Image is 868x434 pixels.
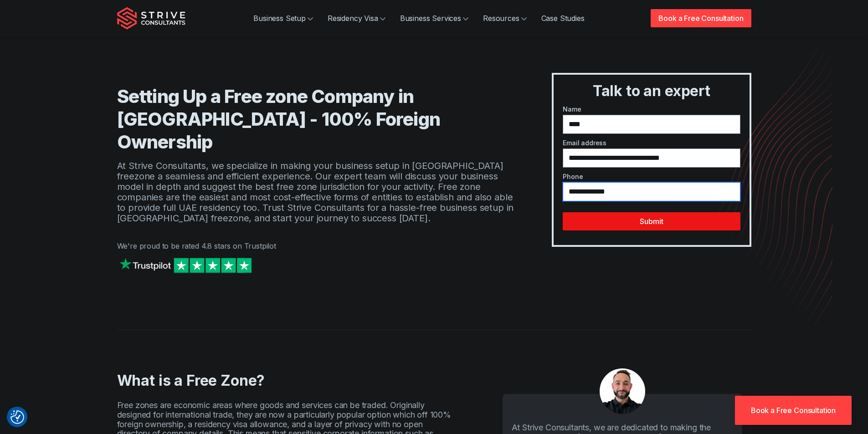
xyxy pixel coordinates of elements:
p: We're proud to be rated 4.8 stars on Trustpilot [117,242,516,250]
label: Phone [563,173,740,180]
h1: Setting Up a Free zone Company in [GEOGRAPHIC_DATA] - 100% Foreign Ownership [117,85,516,153]
a: Book a Free Consultation [651,9,751,27]
h2: What is a Free Zone? [117,372,453,390]
label: Email address [563,139,740,147]
a: Business Setup [246,10,320,26]
a: Case Studies [534,10,592,26]
a: Resources [476,10,534,26]
a: Business Services [393,10,476,26]
img: Strive on Trustpilot [117,255,254,275]
img: aDXDSydWJ-7kSlbU_Untitleddesign-75-.png [600,368,645,414]
img: Strive Consultants [117,7,185,30]
a: Book a Free Consultation [735,396,852,425]
p: At Strive Consultants, we specialize in making your business setup in [GEOGRAPHIC_DATA] freezone ... [117,161,516,224]
button: Consent Preferences [10,410,24,424]
label: Name [563,106,740,113]
button: Submit [563,212,740,230]
img: Revisit consent button [10,410,24,424]
h3: Talk to an expert [557,82,745,100]
a: Residency Visa [320,10,393,26]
